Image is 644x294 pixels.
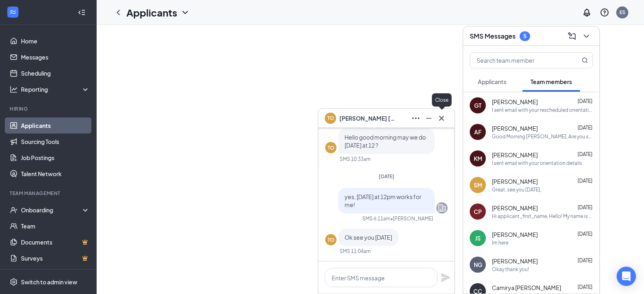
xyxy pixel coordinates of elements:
[578,204,592,210] span: [DATE]
[470,53,566,68] input: Search team member
[492,151,538,159] span: [PERSON_NAME]
[21,206,83,214] div: Onboarding
[10,85,18,93] svg: Analysis
[578,98,592,104] span: [DATE]
[474,101,481,109] div: GT
[114,8,123,17] svg: ChevronLeft
[435,112,448,125] button: Cross
[328,144,334,151] div: TO
[492,257,538,265] span: [PERSON_NAME]
[21,49,90,65] a: Messages
[10,105,88,112] div: Hiring
[474,154,482,162] div: KM
[578,178,592,184] span: [DATE]
[470,32,516,41] h3: SMS Messages
[566,30,578,43] button: ComposeMessage
[10,206,18,214] svg: UserCheck
[582,57,588,64] svg: MagnifyingGlass
[411,113,421,123] svg: Ellipses
[582,31,591,41] svg: ChevronDown
[10,278,18,286] svg: Settings
[21,166,90,182] a: Talent Network
[567,31,577,41] svg: ComposeMessage
[21,250,90,266] a: SurveysCrown
[340,156,371,162] div: SMS 10:33am
[578,284,592,290] span: [DATE]
[21,234,90,250] a: DocumentsCrown
[475,234,481,242] div: JS
[492,133,593,140] div: Good Morning [PERSON_NAME], Are you still interested in the position?
[180,8,190,17] svg: ChevronDown
[492,213,593,220] div: Hi applicant_first_name‌‌‌‌, Hello! My name is [PERSON_NAME] and I am the Network Trainer for [PE...
[492,107,593,113] div: I sent email with your rescheduled orientation details.
[492,124,538,132] span: [PERSON_NAME]
[126,6,177,19] h1: Applicants
[409,112,422,125] button: Ellipses
[379,173,394,179] span: [DATE]
[492,204,538,212] span: [PERSON_NAME]
[437,203,447,213] svg: Company
[390,215,433,222] span: • [PERSON_NAME]
[21,33,90,49] a: Home
[441,273,450,282] svg: Plane
[78,8,86,16] svg: Collapse
[492,186,541,193] div: Great, see you [DATE],
[530,78,572,85] span: Team members
[9,8,17,16] svg: WorkstreamLogo
[345,193,421,208] span: yes, [DATE] at 12pm works for me!
[582,8,592,17] svg: Notifications
[432,93,452,107] div: Close
[345,134,426,149] span: Hello good morning may we do [DATE] at 12 ?
[578,257,592,263] span: [DATE]
[492,230,538,238] span: [PERSON_NAME]
[474,208,482,216] div: CP
[492,239,508,246] div: Im here
[619,9,625,16] div: ES
[424,113,433,123] svg: Minimize
[492,284,561,292] span: Camirya [PERSON_NAME]
[492,98,538,106] span: [PERSON_NAME]
[345,234,392,241] span: Ok see you [DATE]
[340,248,371,255] div: SMS 11:04am
[492,177,538,185] span: [PERSON_NAME]
[474,128,481,136] div: AF
[21,278,77,286] div: Switch to admin view
[578,151,592,157] span: [DATE]
[478,78,506,85] span: Applicants
[422,112,435,125] button: Minimize
[21,134,90,150] a: Sourcing Tools
[21,117,90,134] a: Applicants
[492,160,583,167] div: I sent email with your orientation details.
[617,267,636,286] div: Open Intercom Messenger
[600,8,609,17] svg: QuestionInfo
[328,236,334,243] div: TO
[474,181,482,189] div: SM
[339,114,396,123] span: [PERSON_NAME] [PERSON_NAME]
[10,190,88,197] div: Team Management
[474,261,482,269] div: NG
[578,125,592,131] span: [DATE]
[362,215,390,222] div: SMS 6:11am
[21,218,90,234] a: Team
[578,231,592,237] span: [DATE]
[21,150,90,166] a: Job Postings
[21,65,90,81] a: Scheduling
[492,266,529,273] div: Okay thank you!
[523,33,526,39] div: 5
[580,30,593,43] button: ChevronDown
[437,113,446,123] svg: Cross
[21,85,90,93] div: Reporting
